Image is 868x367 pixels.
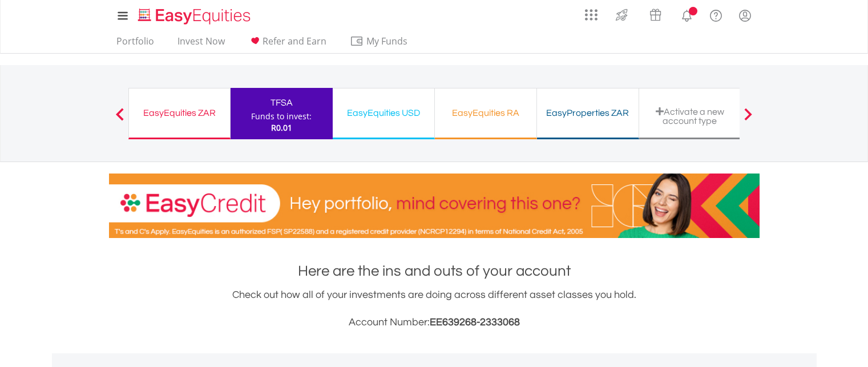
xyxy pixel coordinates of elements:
a: Invest Now [173,35,229,53]
a: My Profile [730,3,760,28]
h1: Here are the ins and outs of your account [109,261,760,281]
span: Refer and Earn [263,35,326,47]
img: grid-menu-icon.svg [585,9,597,21]
a: Portfolio [112,35,159,53]
a: Vouchers [639,3,672,24]
div: EasyEquities RA [442,105,530,121]
div: TFSA [237,95,326,111]
img: EasyCredit Promotion Banner [109,174,760,238]
a: AppsGrid [578,3,605,21]
div: EasyProperties ZAR [544,105,632,121]
h3: Account Number: [109,314,760,330]
span: My Funds [350,34,425,49]
a: Notifications [672,3,701,26]
img: thrive-v2.svg [612,6,631,24]
span: EE639268-2333068 [430,317,520,328]
a: Refer and Earn [244,35,331,53]
span: R0.01 [271,122,292,133]
div: Funds to invest: [251,111,312,122]
img: EasyEquities_Logo.png [136,7,255,26]
img: vouchers-v2.svg [646,6,665,24]
div: EasyEquities USD [340,105,427,121]
a: FAQ's and Support [701,3,730,26]
div: EasyEquities ZAR [136,105,223,121]
a: Home page [134,3,255,26]
div: Check out how all of your investments are doing across different asset classes you hold. [109,287,760,330]
div: Activate a new account type [646,107,734,126]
